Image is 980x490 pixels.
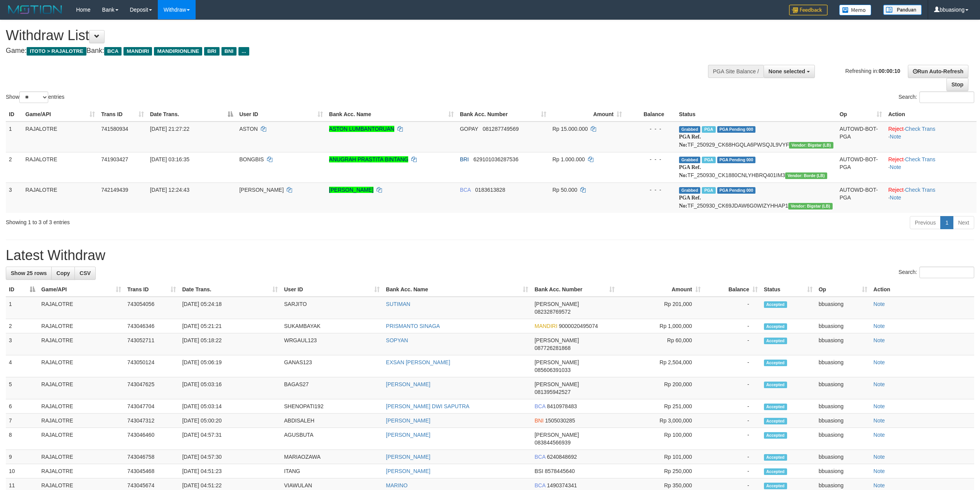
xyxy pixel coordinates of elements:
a: Note [874,359,885,365]
span: Copy 8578445640 to clipboard [545,468,575,474]
span: [DATE] 03:16:35 [150,156,189,162]
span: MANDIRI [534,323,557,329]
span: Copy 629101036287536 to clipboard [473,156,519,162]
a: Next [953,216,974,229]
a: 1 [940,216,953,229]
td: 743046460 [124,428,179,450]
td: [DATE] 04:51:23 [179,464,281,478]
td: 743050124 [124,355,179,377]
span: BNI [534,417,543,424]
td: 743047312 [124,414,179,428]
a: [PERSON_NAME] [386,454,430,460]
button: None selected [764,65,815,78]
td: 743047704 [124,399,179,414]
div: - - - [628,155,672,163]
td: 10 [6,464,38,478]
td: 7 [6,414,38,428]
th: Status: activate to sort column ascending [761,282,816,297]
td: RAJALOTRE [38,319,124,333]
div: - - - [628,125,672,133]
span: Copy 081287749569 to clipboard [483,126,519,132]
a: EXSAN [PERSON_NAME] [386,359,450,365]
td: bbuasiong [816,319,870,333]
span: Accepted [764,338,787,344]
th: Amount: activate to sort column ascending [549,107,625,122]
td: BAGAS27 [281,377,383,399]
a: [PERSON_NAME] [386,468,430,474]
td: bbuasiong [816,450,870,464]
span: Vendor URL: https://dashboard.q2checkout.com/secure [785,172,827,179]
input: Search: [919,267,974,278]
td: 2 [6,319,38,333]
th: Op: activate to sort column ascending [836,107,885,122]
a: Check Trans [905,187,936,193]
td: RAJALOTRE [38,333,124,355]
span: Grabbed [679,126,701,133]
td: MARIAOZAWA [281,450,383,464]
label: Search: [899,267,974,278]
td: Rp 251,000 [618,399,704,414]
td: Rp 100,000 [618,428,704,450]
th: Date Trans.: activate to sort column descending [147,107,237,122]
span: [PERSON_NAME] [534,381,579,387]
td: 743046758 [124,450,179,464]
td: 5 [6,377,38,399]
a: [PERSON_NAME] [386,432,430,438]
span: MANDIRI [123,47,152,56]
a: Note [874,482,885,488]
td: - [704,399,761,414]
input: Search: [919,91,974,103]
th: User ID: activate to sort column ascending [236,107,326,122]
span: Accepted [764,454,787,461]
a: ANUGRAH PRASTITA BINTANG [329,156,409,162]
span: [PERSON_NAME] [534,301,579,307]
a: ASTON LUMBANTORUAN [329,126,394,132]
span: Grabbed [679,157,701,163]
td: 9 [6,450,38,464]
td: Rp 2,504,000 [618,355,704,377]
img: MOTION_logo.png [6,4,64,15]
th: Bank Acc. Name: activate to sort column ascending [326,107,457,122]
span: PGA Pending [717,157,756,163]
td: Rp 60,000 [618,333,704,355]
td: 743054056 [124,297,179,319]
a: MARINO [386,482,407,488]
a: Reject [888,126,904,132]
td: [DATE] 05:03:14 [179,399,281,414]
span: BCA [534,454,545,460]
span: Accepted [764,483,787,489]
td: Rp 1,000,000 [618,319,704,333]
th: User ID: activate to sort column ascending [281,282,383,297]
span: Accepted [764,418,787,424]
td: - [704,319,761,333]
span: Vendor URL: https://dashboard.q2checkout.com/secure [788,203,833,210]
span: PGA Pending [717,126,756,133]
a: [PERSON_NAME] [386,417,430,424]
th: ID [6,107,22,122]
td: - [704,355,761,377]
th: Game/API: activate to sort column ascending [38,282,124,297]
a: Run Auto-Refresh [908,65,968,78]
td: Rp 101,000 [618,450,704,464]
a: [PERSON_NAME] [386,381,430,387]
th: Action [885,107,977,122]
td: AUTOWD-BOT-PGA [836,182,885,213]
td: - [704,414,761,428]
span: None selected [769,68,805,74]
span: BCA [534,403,545,409]
td: 743047625 [124,377,179,399]
td: 8 [6,428,38,450]
td: - [704,428,761,450]
span: [PERSON_NAME] [534,359,579,365]
span: Copy [56,270,70,276]
span: BCA [460,187,471,193]
td: 743052711 [124,333,179,355]
td: RAJALOTRE [22,122,98,152]
span: 741903427 [101,156,128,162]
label: Search: [899,91,974,103]
a: Note [890,194,901,201]
td: RAJALOTRE [38,450,124,464]
span: PGA Pending [717,187,756,194]
td: 6 [6,399,38,414]
td: WRGAUL123 [281,333,383,355]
